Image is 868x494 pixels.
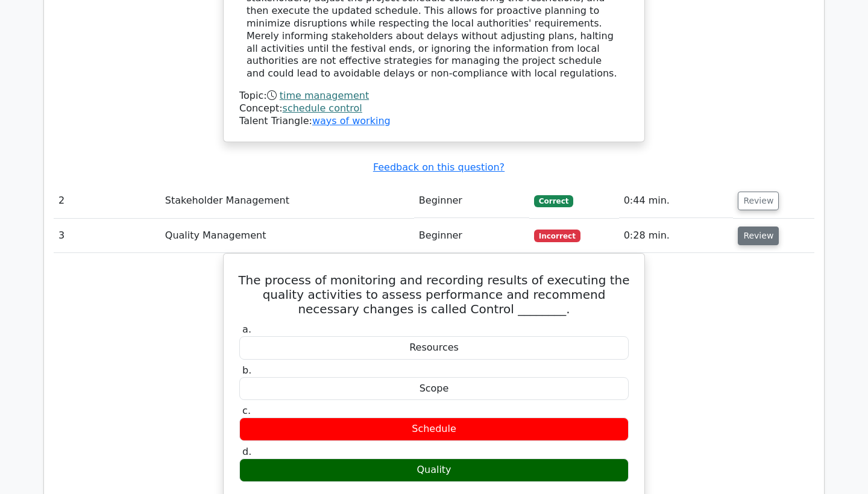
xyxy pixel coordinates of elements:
[239,102,629,115] div: Concept:
[242,446,251,457] span: d.
[242,364,251,376] span: b.
[54,184,160,218] td: 2
[738,227,779,245] button: Review
[242,405,251,416] span: c.
[54,219,160,253] td: 3
[239,336,629,360] div: Resources
[534,230,580,242] span: Incorrect
[239,417,629,441] div: Schedule
[534,195,573,207] span: Correct
[160,219,414,253] td: Quality Management
[239,90,629,102] div: Topic:
[280,90,369,101] a: time management
[619,219,734,253] td: 0:28 min.
[373,161,505,173] a: Feedback on this question?
[414,219,529,253] td: Beginner
[238,273,630,316] h5: The process of monitoring and recording results of executing the quality activities to assess per...
[619,184,734,218] td: 0:44 min.
[242,324,251,335] span: a.
[414,184,529,218] td: Beginner
[283,102,362,114] a: schedule control
[239,458,629,482] div: Quality
[312,115,391,127] a: ways of working
[239,90,629,127] div: Talent Triangle:
[160,184,414,218] td: Stakeholder Management
[239,377,629,401] div: Scope
[738,192,779,210] button: Review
